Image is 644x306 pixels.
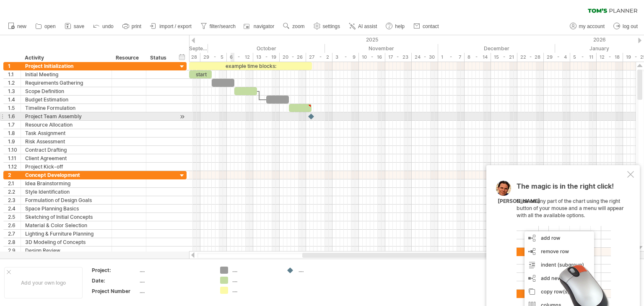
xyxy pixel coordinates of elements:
[465,53,491,62] div: 8 - 14
[292,23,304,29] span: zoom
[74,23,84,29] span: save
[92,267,138,274] div: Project:
[25,221,107,229] div: Material & Color Selection
[25,246,107,254] div: Design Review
[8,121,21,129] div: 1.7
[25,146,107,154] div: Contract Drafting
[517,182,614,194] span: The magic is in the right click!
[8,154,21,162] div: 1.11
[25,163,107,171] div: Project Kick-off
[597,53,623,62] div: 12 - 18
[120,21,144,32] a: print
[491,53,517,62] div: 15 - 21
[8,179,21,187] div: 2.1
[384,21,407,32] a: help
[92,288,138,295] div: Project Number
[200,53,227,62] div: 29 - 5
[102,23,114,29] span: undo
[8,112,21,120] div: 1.6
[423,23,439,29] span: contact
[8,129,21,137] div: 1.8
[306,53,332,62] div: 27 - 2
[25,238,107,246] div: 3D Modeling of Concepts
[359,53,385,62] div: 10 - 16
[438,44,555,53] div: December 2025
[25,121,107,129] div: Resource Allocation
[8,238,21,246] div: 2.8
[25,70,107,78] div: Initial Meeting
[8,70,21,78] div: 1.1
[254,23,274,29] span: navigator
[412,53,438,62] div: 24 - 30
[227,53,253,62] div: 6 - 12
[208,44,325,53] div: October 2025
[116,54,141,62] div: Resource
[8,188,21,196] div: 2.2
[25,112,107,120] div: Project Team Assembly
[498,198,540,205] div: [PERSON_NAME]
[25,87,107,95] div: Scope Definition
[25,79,107,87] div: Requirements Gathering
[132,23,141,29] span: print
[232,287,278,294] div: ....
[8,205,21,213] div: 2.4
[25,129,107,137] div: Task Assignment
[8,171,21,179] div: 2
[189,62,312,70] div: example time blocks:
[25,188,107,196] div: Style Identification
[8,246,21,254] div: 2.9
[140,277,210,284] div: ....
[6,21,29,32] a: new
[544,53,570,62] div: 29 - 4
[8,163,21,171] div: 1.12
[232,277,278,284] div: ....
[281,21,307,32] a: zoom
[332,53,359,62] div: 3 - 9
[148,21,194,32] a: import / export
[17,23,26,29] span: new
[25,154,107,162] div: Client Agreement
[198,21,238,32] a: filter/search
[8,104,21,112] div: 1.5
[33,21,58,32] a: open
[140,267,210,274] div: ....
[323,23,340,29] span: settings
[611,21,640,32] a: log out
[8,146,21,154] div: 1.10
[150,54,169,62] div: Status
[242,21,277,32] a: navigator
[623,23,638,29] span: log out
[325,44,438,53] div: November 2025
[25,230,107,238] div: Lighting & Furniture Planning
[8,230,21,238] div: 2.7
[358,23,377,29] span: AI assist
[91,21,116,32] a: undo
[159,23,192,29] span: import / export
[25,196,107,204] div: Formulation of Design Goals
[25,171,107,179] div: Concept Development
[8,79,21,87] div: 1.2
[579,23,605,29] span: my account
[385,53,412,62] div: 17 - 23
[568,21,607,32] a: my account
[570,53,597,62] div: 5 - 11
[8,221,21,229] div: 2.6
[25,104,107,112] div: Timeline Formulation
[517,53,544,62] div: 22 - 28
[25,213,107,221] div: Sketching of Initial Concepts
[347,21,379,32] a: AI assist
[8,87,21,95] div: 1.3
[92,277,138,284] div: Date:
[44,23,56,29] span: open
[253,53,280,62] div: 13 - 19
[411,21,441,32] a: contact
[25,62,107,70] div: Project Initialization
[4,267,83,298] div: Add your own logo
[25,137,107,145] div: Risk Assessment
[140,288,210,295] div: ....
[438,53,465,62] div: 1 - 7
[25,205,107,213] div: Space Planning Basics
[25,179,107,187] div: Idea Brainstorming
[312,21,343,32] a: settings
[8,62,21,70] div: 1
